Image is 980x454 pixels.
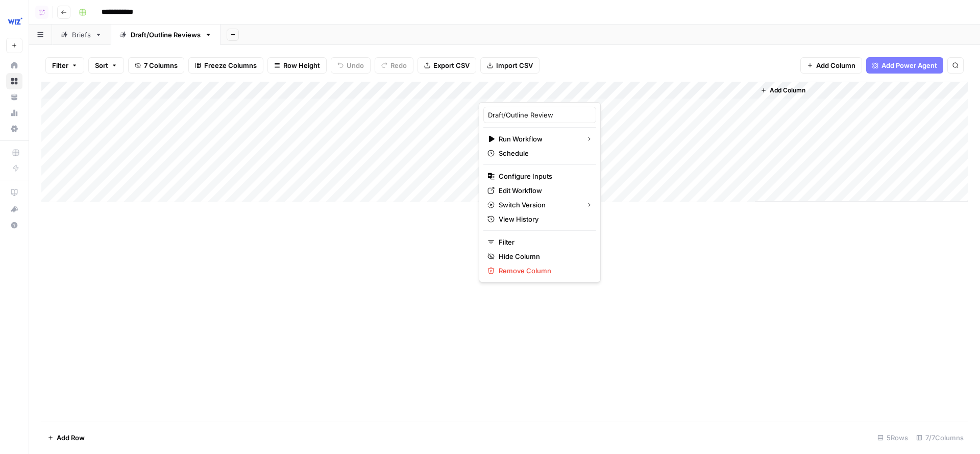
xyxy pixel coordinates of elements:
span: Hide Column [499,251,588,261]
button: Row Height [267,57,327,74]
div: What's new? [7,201,22,217]
button: Add Row [41,429,91,446]
span: Filter [499,237,588,247]
span: Import CSV [496,60,533,70]
a: Usage [6,105,22,121]
button: Redo [375,57,413,74]
span: Add Row [57,433,85,443]
a: Settings [6,121,22,137]
button: Freeze Columns [188,57,263,74]
button: Add Column [800,57,862,74]
img: Wiz Logo [6,12,24,30]
button: 7 Columns [128,57,184,74]
div: 5 Rows [873,429,912,446]
span: Sort [95,60,108,70]
div: Draft/Outline Reviews [131,30,201,40]
button: Filter [45,57,84,74]
span: Configure Inputs [499,171,588,181]
span: Add Column [770,86,805,95]
span: Edit Workflow [499,185,588,196]
span: Add Power Agent [881,60,937,70]
a: Draft/Outline Reviews [111,25,220,45]
div: Briefs [72,30,91,40]
span: Switch Version [499,200,578,210]
a: Home [6,57,22,74]
span: Add Column [816,60,855,70]
div: 7/7 Columns [912,429,968,446]
span: Redo [390,60,407,70]
a: Briefs [52,25,111,45]
button: Import CSV [480,57,540,74]
a: Your Data [6,89,22,105]
button: Add Column [756,84,810,97]
span: Undo [347,60,364,70]
span: Freeze Columns [204,60,257,70]
span: Export CSV [433,60,470,70]
a: Browse [6,73,22,89]
span: 7 Columns [144,60,178,70]
a: AirOps Academy [6,184,22,201]
button: Help + Support [6,217,22,233]
button: Undo [331,57,371,74]
button: Workspace: Wiz [6,8,22,34]
button: Sort [88,57,124,74]
span: Remove Column [499,266,588,276]
button: Add Power Agent [866,57,943,74]
button: What's new? [6,201,22,217]
span: Filter [52,60,68,70]
span: Schedule [499,148,588,158]
span: Row Height [283,60,320,70]
button: Export CSV [418,57,476,74]
span: View History [499,214,588,224]
span: Run Workflow [499,134,578,144]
